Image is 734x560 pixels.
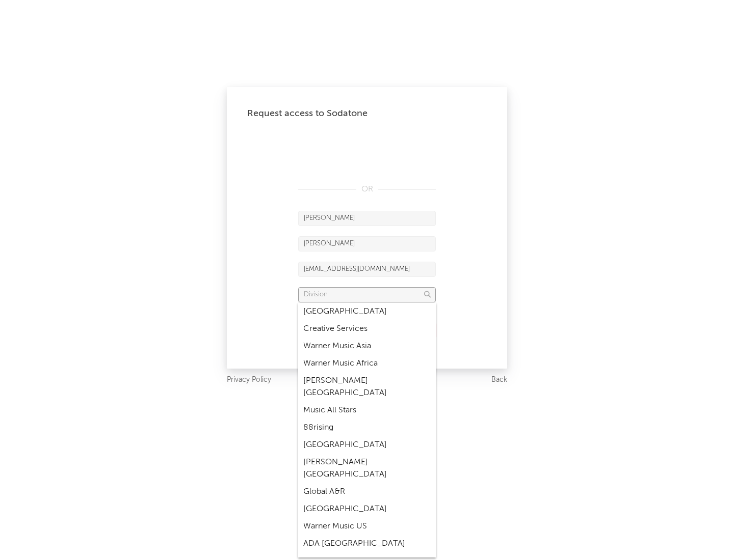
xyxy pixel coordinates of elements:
[298,303,436,320] div: [GEOGRAPHIC_DATA]
[298,436,436,454] div: [GEOGRAPHIC_DATA]
[298,372,436,402] div: [PERSON_NAME] [GEOGRAPHIC_DATA]
[298,183,436,195] div: OR
[298,211,436,226] input: First Name
[298,320,436,338] div: Creative Services
[298,454,436,483] div: [PERSON_NAME] [GEOGRAPHIC_DATA]
[298,500,436,518] div: [GEOGRAPHIC_DATA]
[298,236,436,251] input: Last Name
[227,374,271,386] a: Privacy Policy
[247,107,487,120] div: Request access to Sodatone
[298,535,436,552] div: ADA [GEOGRAPHIC_DATA]
[298,287,436,302] input: Division
[298,355,436,372] div: Warner Music Africa
[298,338,436,355] div: Warner Music Asia
[298,518,436,535] div: Warner Music US
[298,483,436,500] div: Global A&R
[298,419,436,436] div: 88rising
[298,262,436,277] input: Email
[298,402,436,419] div: Music All Stars
[491,374,507,386] a: Back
